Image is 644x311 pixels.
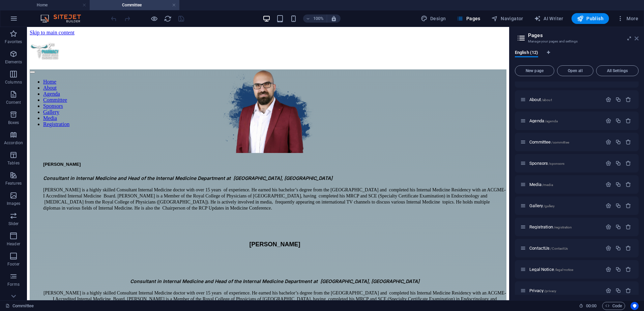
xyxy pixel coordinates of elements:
[599,69,636,73] span: All Settings
[615,182,621,187] div: Duplicate
[529,246,568,251] span: ContactUs
[3,3,48,8] a: Skip to main content
[625,245,631,251] div: Remove
[625,139,631,145] div: Remove
[544,289,556,293] span: /privacy
[615,160,621,166] div: Duplicate
[418,13,449,24] button: Design
[615,97,621,102] div: Duplicate
[554,225,572,229] span: /registration
[4,140,23,146] p: Accordion
[527,119,602,123] div: Agenda/agenda
[615,224,621,230] div: Duplicate
[7,241,20,247] p: Header
[557,65,593,76] button: Open all
[489,13,526,24] button: Navigator
[8,120,19,125] p: Boxes
[606,160,611,166] div: Settings
[606,118,611,124] div: Settings
[606,245,611,251] div: Settings
[625,267,631,272] div: Remove
[529,267,573,272] span: Legal Notice
[586,302,596,310] span: 00 00
[542,183,553,187] span: /media
[528,32,639,38] h2: Pages
[529,161,564,166] span: Sponsors
[527,97,602,102] div: About/about
[39,14,89,23] img: Editor Logo
[150,14,158,23] button: Click here to leave preview mode and continue editing
[7,261,20,267] p: Footer
[303,14,327,23] button: 100%
[551,141,569,144] span: /committee
[164,14,172,23] button: reload
[606,182,611,187] div: Settings
[7,201,21,206] p: Images
[7,282,20,287] p: Forms
[529,97,552,102] span: Click to open page
[529,203,555,208] span: Gallery
[164,15,172,23] i: Reload page
[550,247,567,250] span: /ContactUs
[615,203,621,209] div: Duplicate
[313,14,324,23] h6: 100%
[515,65,554,76] button: New page
[596,65,639,76] button: All Settings
[527,161,602,165] div: Sponsors/sponsors
[615,245,621,251] div: Duplicate
[5,59,22,65] p: Elements
[541,98,552,102] span: /about
[577,15,604,22] span: Publish
[617,15,638,22] span: More
[6,100,21,105] p: Content
[5,80,22,85] p: Columns
[544,204,555,208] span: /gallery
[606,288,611,293] div: Settings
[454,13,483,24] button: Pages
[531,13,566,24] button: AI Writer
[527,267,602,272] div: Legal Notice/legal-notice
[615,288,621,293] div: Duplicate
[7,160,20,166] p: Tables
[527,288,602,293] div: Privacy/privacy
[579,302,597,310] h6: Session time
[625,118,631,124] div: Remove
[625,97,631,102] div: Remove
[534,15,563,22] span: AI Writer
[90,1,179,9] h4: Committee
[527,182,602,187] div: Media/media
[529,182,553,187] span: Media
[606,97,611,102] div: Settings
[421,15,446,22] span: Design
[527,140,602,144] div: Committee/committee
[625,224,631,230] div: Remove
[457,15,480,22] span: Pages
[560,69,590,73] span: Open all
[625,203,631,209] div: Remove
[615,118,621,124] div: Duplicate
[602,302,625,310] button: Code
[615,267,621,272] div: Duplicate
[527,225,602,229] div: Registration/registration
[555,268,574,272] span: /legal-notice
[625,288,631,293] div: Remove
[518,69,551,73] span: New page
[529,139,569,145] span: Committee
[606,203,611,209] div: Settings
[606,224,611,230] div: Settings
[606,267,611,272] div: Settings
[615,139,621,145] div: Duplicate
[529,224,572,229] span: Registration
[572,13,609,24] button: Publish
[528,38,625,44] h3: Manage your pages and settings
[625,160,631,166] div: Remove
[614,13,641,24] button: More
[631,302,639,310] button: Usercentrics
[515,50,639,63] div: Language Tabs
[491,15,523,22] span: Navigator
[527,204,602,208] div: Gallery/gallery
[605,302,622,310] span: Code
[527,246,602,250] div: ContactUs/ContactUs
[5,302,34,310] a: Click to cancel selection. Double-click to open Pages
[591,303,592,308] span: :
